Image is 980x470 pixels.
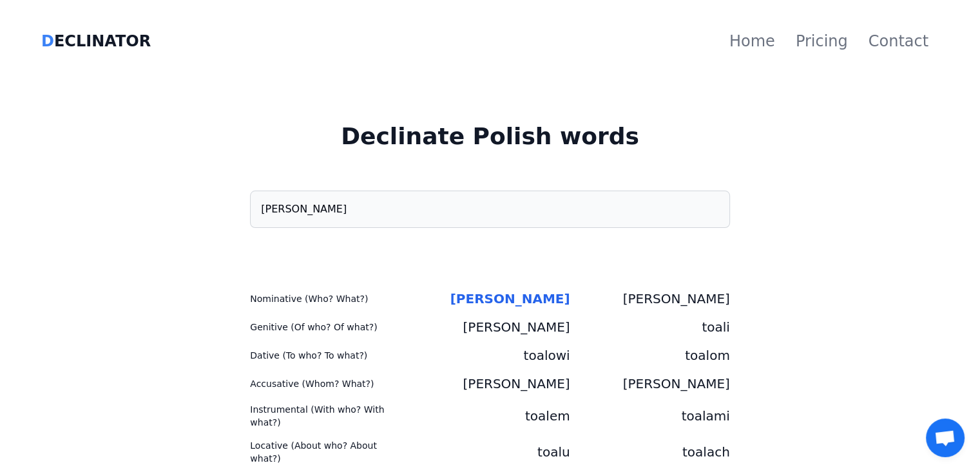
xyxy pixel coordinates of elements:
span: D [41,32,54,50]
div: Genitive (Of who? Of what?) [250,321,410,334]
a: Pricing [785,21,858,62]
div: toalowi [410,346,570,364]
div: toalem [410,407,570,425]
div: [PERSON_NAME] [570,375,730,393]
div: toalom [570,346,730,364]
a: Contact [858,21,939,62]
div: [PERSON_NAME] [410,290,570,308]
span: ECLINATOR [41,32,151,50]
div: Dative (To who? To what?) [250,349,410,362]
div: toalach [570,443,730,461]
div: Locative (About who? About what?) [250,439,410,465]
div: toalu [410,443,570,461]
div: toalami [570,407,730,425]
div: [PERSON_NAME] [410,318,570,336]
div: Nominative (Who? What?) [250,292,410,305]
div: [PERSON_NAME] [570,290,730,308]
div: toali [570,318,730,336]
div: [PERSON_NAME] [410,375,570,393]
input: input any Polish word in the basic form [250,191,730,228]
div: Accusative (Whom? What?) [250,377,410,390]
a: DECLINATOR [41,31,151,52]
span: Declinate Polish words [341,123,639,149]
div: Open chat [926,418,965,457]
a: Home [719,21,785,62]
div: Instrumental (With who? With what?) [250,403,410,429]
